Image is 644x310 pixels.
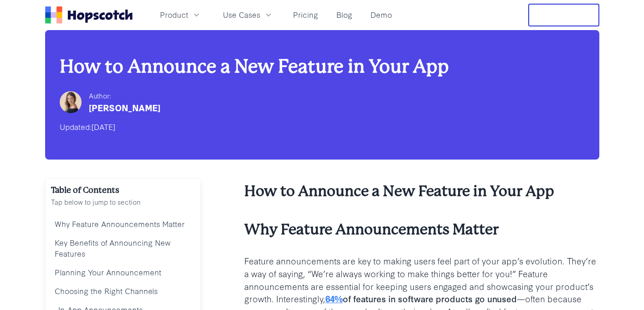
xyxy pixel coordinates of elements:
div: [PERSON_NAME] [89,101,160,114]
h3: Why Feature Announcements Matter [244,220,599,240]
a: Planning Your Announcement [51,263,195,282]
p: Tap below to jump to section [51,196,195,207]
img: Hailey Friedman [60,91,82,113]
a: Blog [333,7,356,22]
a: Demo [367,7,396,22]
h1: How to Announce a New Feature in Your App [60,56,585,77]
button: Free Trial [528,4,599,26]
button: Use Cases [217,7,278,22]
h2: How to Announce a New Feature in Your App [244,181,599,201]
b: of features in software products go unused [343,292,517,305]
span: Use Cases [223,9,260,21]
span: Product [160,9,188,21]
a: Home [45,6,133,24]
div: Updated: [60,119,585,134]
a: Key Benefits of Announcing New Features [51,233,195,263]
a: Choosing the Right Channels [51,282,195,300]
div: Author: [89,90,160,101]
a: Why Feature Announcements Matter [51,215,195,233]
a: Pricing [289,7,322,22]
button: Product [155,7,206,22]
h2: Table of Contents [51,184,195,196]
time: [DATE] [92,121,115,132]
a: 64% [325,292,343,305]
